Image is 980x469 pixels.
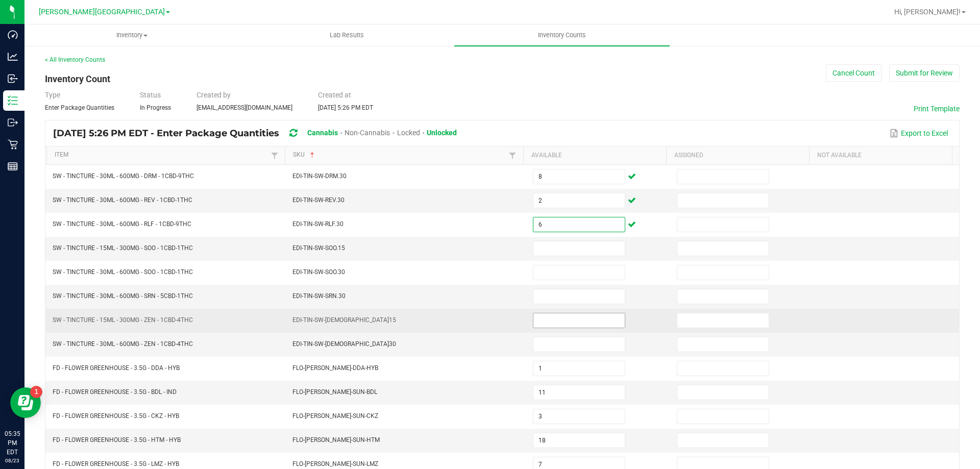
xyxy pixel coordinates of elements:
span: Non-Cannabis [345,129,390,137]
a: < All Inventory Counts [45,56,105,63]
inline-svg: Retail [8,139,18,150]
button: Export to Excel [887,125,950,142]
span: FD - FLOWER GREENHOUSE - 3.5G - LMZ - HYB [53,460,179,467]
span: SW - TINCTURE - 30ML - 600MG - DRM - 1CBD-9THC [53,172,194,180]
span: [DATE] 5:26 PM EDT [318,104,373,111]
th: Assigned [666,146,809,165]
span: Hi, [PERSON_NAME]! [894,8,961,16]
span: EDI-TIN-SW-RLF.30 [292,220,344,228]
span: Created by [197,91,231,99]
span: EDI-TIN-SW-SRN.30 [292,292,346,300]
a: ItemSortable [55,151,268,159]
span: EDI-TIN-SW-REV.30 [292,196,345,204]
span: SW - TINCTURE - 15ML - 300MG - ZEN - 1CBD-4THC [53,316,193,324]
span: FD - FLOWER GREENHOUSE - 3.5G - BDL - IND [53,388,177,396]
inline-svg: Inventory [8,95,18,106]
iframe: Resource center [10,387,41,418]
span: EDI-TIN-SW-[DEMOGRAPHIC_DATA]15 [292,316,396,324]
inline-svg: Inbound [8,73,18,84]
inline-svg: Reports [8,161,18,171]
span: EDI-TIN-SW-[DEMOGRAPHIC_DATA]30 [292,340,396,348]
span: FLO-[PERSON_NAME]-SUN-HTM [292,436,380,443]
span: Status [140,91,161,99]
span: Created at [318,91,351,99]
a: Filter [506,149,519,162]
span: SW - TINCTURE - 30ML - 600MG - REV - 1CBD-1THC [53,196,192,204]
p: 08/23 [5,457,20,464]
iframe: Resource center unread badge [30,386,42,398]
a: Lab Results [239,24,454,46]
button: Cancel Count [826,64,881,82]
button: Submit for Review [889,64,960,82]
span: Unlocked [427,129,457,137]
a: Inventory [24,24,239,46]
span: SW - TINCTURE - 30ML - 600MG - SOO - 1CBD-1THC [53,268,193,276]
span: FD - FLOWER GREENHOUSE - 3.5G - DDA - HYB [53,364,180,372]
inline-svg: Outbound [8,117,18,128]
span: Cannabis [307,129,338,137]
span: FLO-[PERSON_NAME]-DDA-HYB [292,364,378,372]
span: EDI-TIN-SW-SOO.15 [292,244,345,252]
inline-svg: Analytics [8,52,18,62]
span: SW - TINCTURE - 15ML - 300MG - SOO - 1CBD-1THC [53,244,193,252]
p: 05:35 PM EDT [5,429,20,457]
th: Not Available [809,146,952,165]
span: SW - TINCTURE - 30ML - 600MG - RLF - 1CBD-9THC [53,220,191,228]
a: Inventory Counts [454,24,669,46]
span: In Progress [140,104,171,111]
span: FLO-[PERSON_NAME]-SUN-LMZ [292,460,378,467]
button: Print Template [914,104,960,114]
span: FLO-[PERSON_NAME]-SUN-BDL [292,388,377,396]
span: SW - TINCTURE - 30ML - 600MG - ZEN - 1CBD-4THC [53,340,193,348]
a: SKUSortable [293,151,506,159]
span: Lab Results [316,31,378,40]
span: [EMAIL_ADDRESS][DOMAIN_NAME] [197,104,292,111]
span: Inventory [25,31,239,40]
span: EDI-TIN-SW-SOO.30 [292,268,345,276]
span: Enter Package Quantities [45,104,114,111]
th: Available [523,146,666,165]
a: Filter [268,149,281,162]
span: FD - FLOWER GREENHOUSE - 3.5G - CKZ - HYB [53,412,179,419]
span: EDI-TIN-SW-DRM.30 [292,172,347,180]
span: Inventory Count [45,73,110,84]
span: Type [45,91,60,99]
span: [PERSON_NAME][GEOGRAPHIC_DATA] [39,8,165,16]
span: SW - TINCTURE - 30ML - 600MG - SRN - 5CBD-1THC [53,292,193,300]
inline-svg: Dashboard [8,30,18,40]
span: Locked [397,129,420,137]
span: Sortable [308,151,316,159]
span: FLO-[PERSON_NAME]-SUN-CKZ [292,412,378,419]
span: FD - FLOWER GREENHOUSE - 3.5G - HTM - HYB [53,436,181,443]
span: Inventory Counts [524,31,600,40]
div: [DATE] 5:26 PM EDT - Enter Package Quantities [53,124,464,143]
